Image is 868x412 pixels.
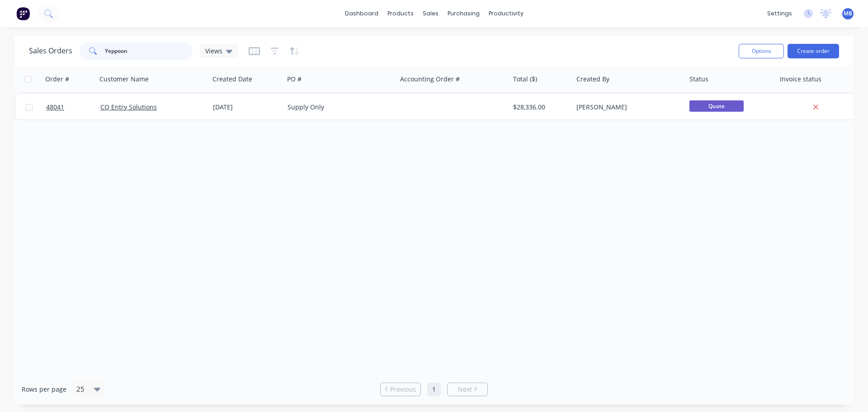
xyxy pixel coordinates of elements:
[576,75,609,84] div: Created By
[287,75,302,84] div: PO #
[29,47,72,55] h1: Sales Orders
[780,75,821,84] div: Invoice status
[576,103,677,112] div: [PERSON_NAME]
[689,75,708,84] div: Status
[763,7,797,20] div: settings
[22,385,66,394] span: Rows per page
[377,383,491,396] ul: Pagination
[99,75,149,84] div: Customer Name
[46,103,64,112] span: 48041
[16,7,30,20] img: Factory
[205,46,222,56] span: Views
[689,100,744,112] span: Quote
[458,385,472,394] span: Next
[448,385,487,394] a: Next page
[288,103,388,112] div: Supply Only
[788,44,839,58] button: Create order
[46,94,100,121] a: 48041
[381,385,420,394] a: Previous page
[443,7,484,20] div: purchasing
[340,7,383,20] a: dashboard
[513,75,537,84] div: Total ($)
[212,75,252,84] div: Created Date
[739,44,784,58] button: Options
[513,103,566,112] div: $28,336.00
[484,7,528,20] div: productivity
[383,7,418,20] div: products
[844,9,852,18] span: MB
[400,75,460,84] div: Accounting Order #
[100,103,157,111] a: CQ Entry Solutions
[213,103,280,112] div: [DATE]
[105,42,193,60] input: Search...
[45,75,69,84] div: Order #
[427,383,441,396] a: Page 1 is your current page
[390,385,416,394] span: Previous
[418,7,443,20] div: sales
